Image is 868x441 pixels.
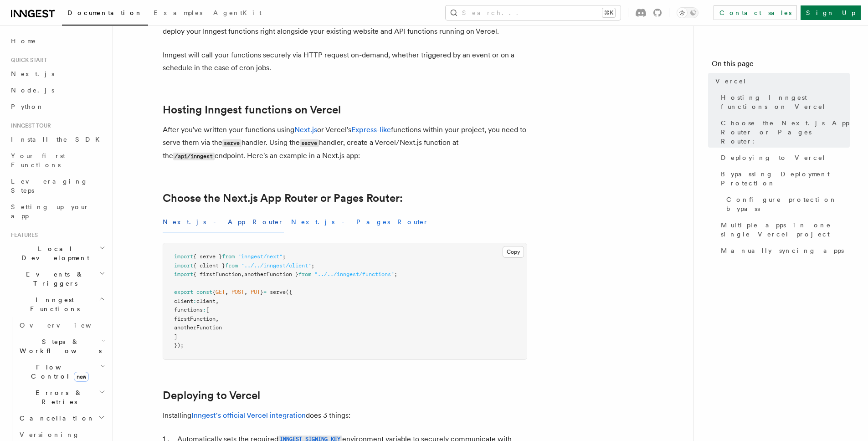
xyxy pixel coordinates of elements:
span: import [174,271,193,277]
button: Search...⌘K [446,5,621,20]
span: Bypassing Deployment Protection [721,169,850,188]
button: Events & Triggers [7,266,107,292]
a: Documentation [62,3,148,26]
button: Local Development [7,241,107,266]
span: PUT [251,289,260,295]
a: Inngest's official Vercel integration [191,411,306,420]
a: AgentKit [208,3,267,25]
span: Node.js [11,87,54,94]
span: = [263,289,267,295]
span: } [260,289,263,295]
span: anotherFunction } [244,271,298,277]
span: Events & Triggers [7,270,99,288]
span: firstFunction [174,316,216,322]
button: Copy [503,246,524,258]
span: : [193,298,196,304]
a: Next.js [7,66,107,82]
span: , [241,271,244,277]
a: Choose the Next.js App Router or Pages Router: [717,115,850,149]
span: Local Development [7,244,99,262]
span: Examples [154,9,202,16]
button: Toggle dark mode [677,7,699,18]
a: Setting up your app [7,199,107,224]
span: POST [231,289,244,295]
span: { client } [193,262,225,269]
span: export [174,289,193,295]
span: AgentKit [213,9,262,16]
span: Python [11,103,44,110]
span: Manually syncing apps [721,246,844,255]
span: ; [311,262,314,269]
span: { firstFunction [193,271,241,277]
span: Documentation [67,9,143,16]
a: Choose the Next.js App Router or Pages Router: [163,192,403,205]
span: "../../inngest/client" [241,262,311,269]
a: Multiple apps in one single Vercel project [717,217,850,242]
span: , [244,289,247,295]
span: from [225,262,238,269]
span: Next.js [11,70,54,77]
button: Steps & Workflows [16,333,107,359]
button: Inngest Functions [7,292,107,317]
button: Errors & Retries [16,385,107,410]
button: Next.js - App Router [163,212,284,232]
a: Install the SDK [7,131,107,148]
p: Inngest will call your functions securely via HTTP request on-demand, whether triggered by an eve... [163,49,527,74]
span: Deploying to Vercel [721,153,826,162]
code: serve [300,139,319,147]
a: Deploying to Vercel [163,389,260,402]
span: Features [7,231,38,239]
a: Sign Up [801,5,861,20]
span: client [196,298,216,304]
a: Python [7,98,107,115]
span: Home [11,36,36,46]
span: , [216,316,219,322]
span: Errors & Retries [16,388,99,406]
span: Quick start [7,56,47,64]
a: Configure protection bypass [723,191,850,217]
a: Vercel [712,73,850,89]
kbd: ⌘K [602,8,615,17]
span: Setting up your app [11,203,89,220]
span: import [174,253,193,260]
span: }); [174,342,184,349]
a: Leveraging Steps [7,173,107,199]
a: Hosting Inngest functions on Vercel [717,89,850,115]
a: Overview [16,317,107,333]
span: Install the SDK [11,136,105,143]
span: ; [394,271,397,277]
span: GET [216,289,225,295]
span: Versioning [20,431,80,438]
a: Examples [148,3,208,25]
a: Deploying to Vercel [717,149,850,166]
a: Hosting Inngest functions on Vercel [163,103,341,116]
span: ; [282,253,286,260]
h4: On this page [712,58,850,73]
span: ({ [286,289,292,295]
p: Installing does 3 things: [163,409,527,422]
span: client [174,298,193,304]
span: Steps & Workflows [16,337,102,355]
span: Hosting Inngest functions on Vercel [721,93,850,111]
a: Bypassing Deployment Protection [717,166,850,191]
span: Vercel [715,77,747,86]
code: serve [222,139,241,147]
button: Cancellation [16,410,107,426]
a: Next.js [294,125,317,134]
span: from [222,253,235,260]
code: /api/inngest [173,153,215,160]
span: Flow Control [16,363,100,381]
span: Cancellation [16,414,95,423]
a: Node.js [7,82,107,98]
span: new [74,372,89,382]
span: serve [270,289,286,295]
a: Your first Functions [7,148,107,173]
span: { [212,289,216,295]
span: "inngest/next" [238,253,282,260]
span: functions [174,307,203,313]
span: { serve } [193,253,222,260]
p: After you've written your functions using or Vercel's functions within your project, you need to ... [163,123,527,163]
a: Express-like [351,125,391,134]
a: Manually syncing apps [717,242,850,259]
span: : [203,307,206,313]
